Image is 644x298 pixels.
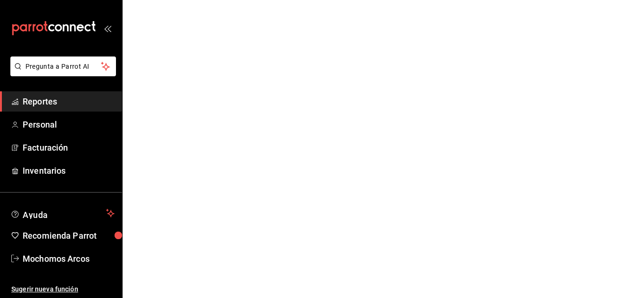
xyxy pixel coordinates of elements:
[23,95,115,108] span: Reportes
[104,24,111,32] button: open_drawer_menu
[23,252,115,265] span: Mochomos Arcos
[23,141,115,154] span: Facturación
[23,208,102,219] span: Ayuda
[23,164,115,177] span: Inventarios
[10,56,116,76] button: Pregunta a Parrot AI
[23,229,115,242] span: Recomienda Parrot
[7,68,116,78] a: Pregunta a Parrot AI
[23,118,115,131] span: Personal
[25,62,101,72] span: Pregunta a Parrot AI
[11,284,115,294] span: Sugerir nueva función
